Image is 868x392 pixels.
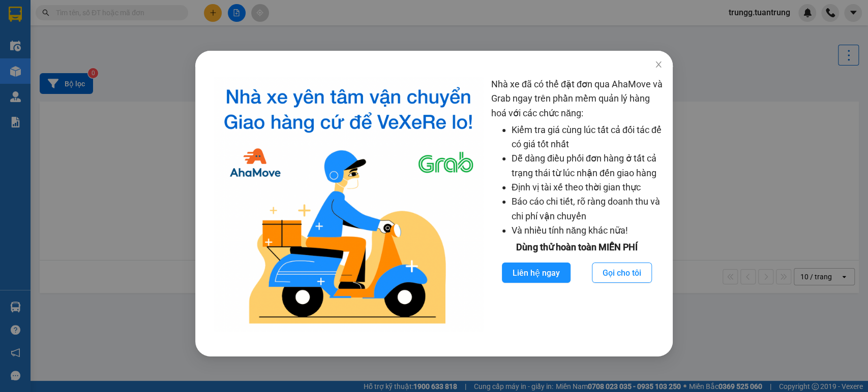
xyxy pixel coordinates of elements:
li: Và nhiều tính năng khác nữa! [512,223,663,238]
div: Dùng thử hoàn toàn MIỄN PHÍ [491,240,663,254]
button: Close [644,51,673,79]
span: Gọi cho tôi [603,267,641,279]
li: Dễ dàng điều phối đơn hàng ở tất cả trạng thái từ lúc nhận đến giao hàng [512,151,663,180]
button: Liên hệ ngay [502,263,571,283]
li: Kiểm tra giá cùng lúc tất cả đối tác để có giá tốt nhất [512,123,663,152]
span: Liên hệ ngay [513,267,560,279]
span: close [654,60,663,69]
button: Gọi cho tôi [592,263,652,283]
div: Nhà xe đã có thể đặt đơn qua AhaMove và Grab ngay trên phần mềm quản lý hàng hoá với các chức năng: [491,77,663,331]
li: Báo cáo chi tiết, rõ ràng doanh thu và chi phí vận chuyển [512,194,663,223]
li: Định vị tài xế theo thời gian thực [512,180,663,194]
img: logo [214,77,483,331]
